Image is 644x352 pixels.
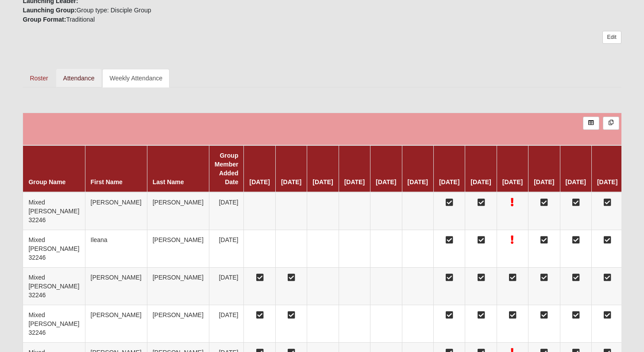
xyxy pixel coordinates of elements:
td: [PERSON_NAME] [85,305,147,343]
a: Group Member Added Date [215,152,239,185]
a: [DATE] [439,178,459,185]
td: [DATE] [209,305,244,343]
a: Last Name [153,178,184,185]
td: [PERSON_NAME] [147,192,209,230]
a: Export to Excel [583,117,599,129]
td: [DATE] [209,230,244,268]
td: [DATE] [209,268,244,305]
a: Merge Records into Merge Template [603,117,619,129]
a: [DATE] [534,178,554,185]
a: [DATE] [249,178,270,185]
td: [DATE] [209,192,244,230]
td: Mixed [PERSON_NAME] 32246 [23,268,85,305]
a: [DATE] [376,178,396,185]
a: Group Name [28,178,66,185]
a: Roster [23,69,55,87]
td: [PERSON_NAME] [85,268,147,305]
a: Edit [602,31,621,44]
td: [PERSON_NAME] [147,268,209,305]
a: [DATE] [408,178,428,185]
a: [DATE] [597,178,617,185]
a: [DATE] [470,178,491,185]
a: [DATE] [566,178,586,185]
td: Mixed [PERSON_NAME] 32246 [23,305,85,343]
a: [DATE] [281,178,301,185]
td: Mixed [PERSON_NAME] 32246 [23,192,85,230]
td: [PERSON_NAME] [85,192,147,230]
a: [DATE] [312,178,333,185]
td: Mixed [PERSON_NAME] 32246 [23,230,85,268]
a: [DATE] [502,178,523,185]
td: [PERSON_NAME] [147,230,209,268]
a: Weekly Attendance [102,69,170,87]
a: Attendance [56,69,102,87]
td: Ileana [85,230,147,268]
a: [DATE] [344,178,365,185]
td: [PERSON_NAME] [147,305,209,343]
strong: Group Format: [23,16,66,23]
a: First Name [91,178,123,185]
strong: Launching Group: [23,7,76,14]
